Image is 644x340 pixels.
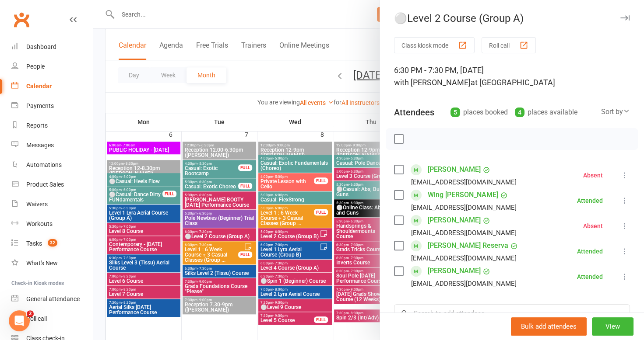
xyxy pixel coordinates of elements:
a: Dashboard [11,37,92,57]
div: Automations [26,161,62,168]
button: Class kiosk mode [394,37,475,53]
div: Payments [26,102,54,109]
a: Clubworx [11,9,32,31]
a: Automations [11,155,92,175]
button: View [592,317,633,336]
div: Calendar [26,83,52,90]
a: Product Sales [11,175,92,194]
div: Sort by [601,106,630,118]
div: People [26,63,45,70]
div: places available [515,106,577,118]
a: Waivers [11,194,92,214]
input: Search to add attendees [394,304,630,323]
div: Absent [583,172,603,178]
div: Roll call [26,315,47,322]
div: places booked [450,106,508,118]
div: Dashboard [26,43,56,50]
a: Wing [PERSON_NAME] [428,188,498,202]
div: Attended [577,198,603,204]
a: Tasks 32 [11,234,92,253]
div: Attendees [394,106,434,118]
div: Attended [577,274,603,280]
div: [EMAIL_ADDRESS][DOMAIN_NAME] [411,278,517,289]
div: Product Sales [26,181,64,188]
span: at [GEOGRAPHIC_DATA] [471,78,555,87]
button: Bulk add attendees [511,317,587,336]
div: Absent [583,223,603,229]
span: with [PERSON_NAME] [394,78,471,87]
a: Calendar [11,76,92,96]
span: 32 [48,239,57,246]
a: General attendance kiosk mode [11,289,92,309]
span: 2 [27,310,34,317]
a: Messages [11,135,92,155]
div: [EMAIL_ADDRESS][DOMAIN_NAME] [411,253,517,264]
div: [EMAIL_ADDRESS][DOMAIN_NAME] [411,202,517,213]
div: ⚪Level 2 Course (Group A) [380,12,644,24]
div: 4 [515,108,524,117]
a: [PERSON_NAME] [428,213,481,227]
div: Reports [26,122,48,129]
a: Workouts [11,214,92,234]
a: Payments [11,96,92,116]
a: People [11,57,92,76]
div: Attended [577,248,603,254]
div: What's New [26,260,58,267]
a: What's New [11,253,92,273]
a: [PERSON_NAME] [428,163,481,177]
div: Tasks [26,240,42,247]
div: 6:30 PM - 7:30 PM, [DATE] [394,64,630,89]
a: Roll call [11,309,92,329]
div: General attendance [26,295,80,302]
div: Waivers [26,201,48,208]
div: 5 [450,108,460,117]
iframe: Intercom live chat [9,310,30,331]
a: Reports [11,116,92,135]
div: [EMAIL_ADDRESS][DOMAIN_NAME] [411,177,517,188]
a: [PERSON_NAME] [428,264,481,278]
div: [EMAIL_ADDRESS][DOMAIN_NAME] [411,227,517,239]
div: Messages [26,142,54,149]
button: Roll call [482,37,536,53]
div: Workouts [26,220,53,227]
a: [PERSON_NAME] Reserva [428,239,508,253]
